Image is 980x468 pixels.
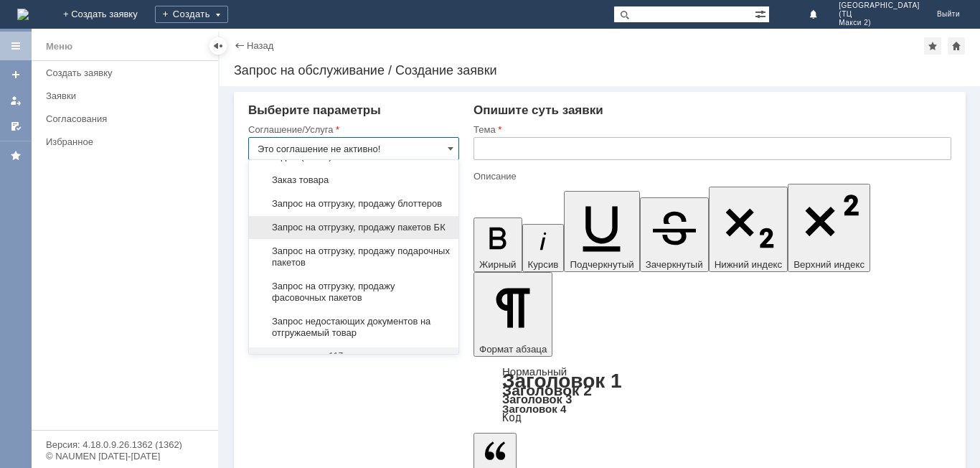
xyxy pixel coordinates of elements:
[522,224,565,272] button: Курсив
[258,174,450,186] span: Заказ товара
[4,115,27,138] a: Мои согласования
[46,451,204,461] div: © NAUMEN [DATE]-[DATE]
[46,113,209,124] div: Согласования
[502,403,566,415] a: Заголовок 4
[473,172,948,181] div: Описание
[46,90,209,101] div: Заявки
[258,281,450,304] span: Запрос на отгрузку, продажу фасовочных пакетов
[839,1,920,10] span: [GEOGRAPHIC_DATA]
[924,37,941,55] div: Добавить в избранное
[258,245,450,268] span: Запрос на отгрузку, продажу подарочных пакетов
[479,259,517,270] span: Жирный
[258,198,450,210] span: Запрос на отгрузку, продажу блоттеров
[528,259,559,270] span: Курсив
[502,393,572,406] a: Заголовок 3
[473,125,948,134] div: Тема
[646,259,703,270] span: Зачеркнутый
[258,350,450,362] div: всего элементов: 117
[473,103,603,117] span: Опишите суть заявки
[473,367,951,423] div: Формат абзаца
[46,136,194,147] div: Избранное
[4,63,27,86] a: Создать заявку
[46,440,204,449] div: Версия: 4.18.0.9.26.1362 (1362)
[17,9,29,20] img: logo
[473,272,552,357] button: Формат абзаца
[715,259,783,270] span: Нижний индекс
[473,217,522,272] button: Жирный
[258,316,450,339] span: Запрос недостающих документов на отгружаемый товар
[248,125,456,134] div: Соглашение/Услуга
[4,89,27,112] a: Мои заявки
[40,108,215,130] a: Согласования
[793,259,864,270] span: Верхний индекс
[40,62,215,84] a: Создать заявку
[40,85,215,107] a: Заявки
[570,259,633,270] span: Подчеркнутый
[502,382,592,398] a: Заголовок 2
[839,10,920,19] span: (ТЦ
[788,184,870,272] button: Верхний индекс
[248,103,381,117] span: Выберите параметры
[247,40,273,51] a: Назад
[755,6,769,20] span: Расширенный поиск
[502,370,622,392] a: Заголовок 1
[564,191,639,272] button: Подчеркнутый
[839,19,920,27] span: Макси 2)
[46,67,209,78] div: Создать заявку
[258,222,450,233] span: Запрос на отгрузку, продажу пакетов БК
[502,411,522,424] a: Код
[234,63,966,78] div: Запрос на обслуживание / Создание заявки
[46,38,72,55] div: Меню
[709,187,788,272] button: Нижний индекс
[17,9,29,20] a: Перейти на домашнюю страницу
[479,344,547,355] span: Формат абзаца
[502,365,567,378] a: Нормальный
[640,197,709,272] button: Зачеркнутый
[209,37,227,55] div: Скрыть меню
[155,6,228,23] div: Создать
[948,37,965,55] div: Сделать домашней страницей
